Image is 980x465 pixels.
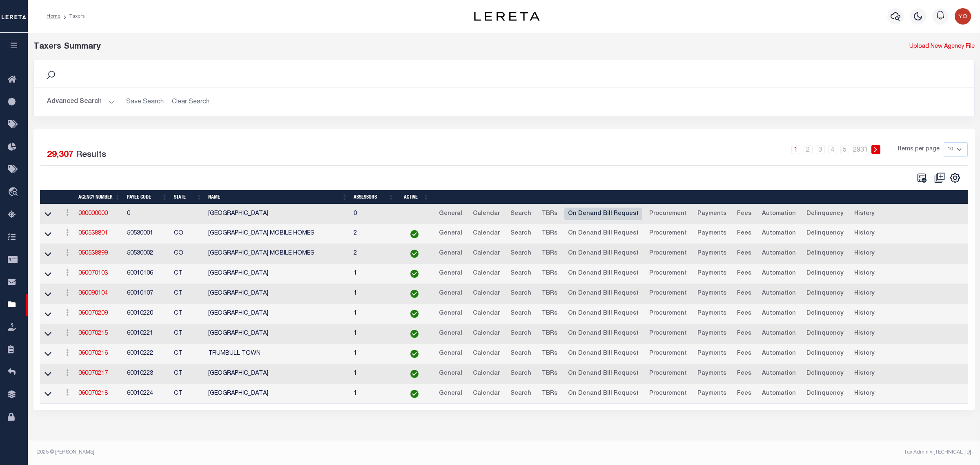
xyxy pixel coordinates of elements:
[435,208,466,221] a: General
[816,145,825,154] a: 3
[78,371,108,376] a: 060070217
[646,367,690,380] a: Procurement
[78,250,108,256] a: 050538899
[410,310,419,318] img: check-icon-green.svg
[507,347,535,360] a: Search
[78,230,108,236] a: 050538801
[510,449,971,456] div: Tax Admin v.[TECHNICAL_ID]
[350,284,397,304] td: 1
[435,367,466,380] a: General
[410,270,419,278] img: check-icon-green.svg
[350,224,397,244] td: 2
[205,364,350,384] td: [GEOGRAPHIC_DATA]
[205,304,350,324] td: [GEOGRAPHIC_DATA]
[507,387,535,400] a: Search
[435,227,466,240] a: General
[803,267,847,280] a: Delinquency
[47,94,115,110] button: Advanced Search
[124,364,171,384] td: 60010223
[733,208,755,221] a: Fees
[205,204,350,224] td: [GEOGRAPHIC_DATA]
[432,190,968,204] th: &nbsp;
[646,227,690,240] a: Procurement
[205,324,350,344] td: [GEOGRAPHIC_DATA]
[350,344,397,364] td: 1
[410,250,419,258] img: check-icon-green.svg
[350,244,397,264] td: 2
[853,145,868,154] a: 2931
[171,264,205,284] td: CT
[646,267,690,280] a: Procurement
[564,327,642,340] a: On Denand Bill Request
[474,12,539,21] img: logo-dark.svg
[538,227,561,240] a: TBRs
[350,264,397,284] td: 1
[538,247,561,260] a: TBRs
[205,264,350,284] td: [GEOGRAPHIC_DATA]
[646,347,690,360] a: Procurement
[78,391,108,396] a: 060070218
[851,227,878,240] a: History
[171,304,205,324] td: CT
[758,367,800,380] a: Automation
[803,367,847,380] a: Delinquency
[694,387,730,400] a: Payments
[124,244,171,264] td: 50530002
[694,327,730,340] a: Payments
[469,287,503,300] a: Calendar
[803,287,847,300] a: Delinquency
[507,208,535,221] a: Search
[538,287,561,300] a: TBRs
[397,190,432,204] th: Active: activate to sort column ascending
[78,211,108,217] a: 000000000
[538,367,561,380] a: TBRs
[538,347,561,360] a: TBRs
[851,247,878,260] a: History
[78,291,108,296] a: 060090104
[350,364,397,384] td: 1
[803,327,847,340] a: Delinquency
[8,187,21,198] i: travel_explore
[646,327,690,340] a: Procurement
[78,331,108,336] a: 060070215
[803,208,847,221] a: Delinquency
[350,204,397,224] td: 0
[435,307,466,320] a: General
[469,367,503,380] a: Calendar
[469,247,503,260] a: Calendar
[538,208,561,221] a: TBRs
[469,347,503,360] a: Calendar
[694,247,730,260] a: Payments
[733,327,755,340] a: Fees
[350,190,397,204] th: Assessors: activate to sort column ascending
[507,227,535,240] a: Search
[435,247,466,260] a: General
[758,287,800,300] a: Automation
[205,384,350,404] td: [GEOGRAPHIC_DATA]
[538,327,561,340] a: TBRs
[851,307,878,320] a: History
[410,390,419,398] img: check-icon-green.svg
[733,347,755,360] a: Fees
[205,224,350,244] td: [GEOGRAPHIC_DATA] MOBILE HOMES
[646,387,690,400] a: Procurement
[124,204,171,224] td: 0
[171,190,205,204] th: State: activate to sort column ascending
[538,387,561,400] a: TBRs
[646,307,690,320] a: Procurement
[909,42,975,51] a: Upload New Agency File
[171,344,205,364] td: CT
[33,41,736,53] div: Taxers Summary
[758,227,800,240] a: Automation
[694,367,730,380] a: Payments
[564,267,642,280] a: On Denand Bill Request
[76,149,106,162] label: Results
[469,327,503,340] a: Calendar
[791,145,800,154] a: 1
[435,387,466,400] a: General
[78,311,108,316] a: 060070209
[350,304,397,324] td: 1
[60,13,85,20] li: Taxers
[507,327,535,340] a: Search
[851,347,878,360] a: History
